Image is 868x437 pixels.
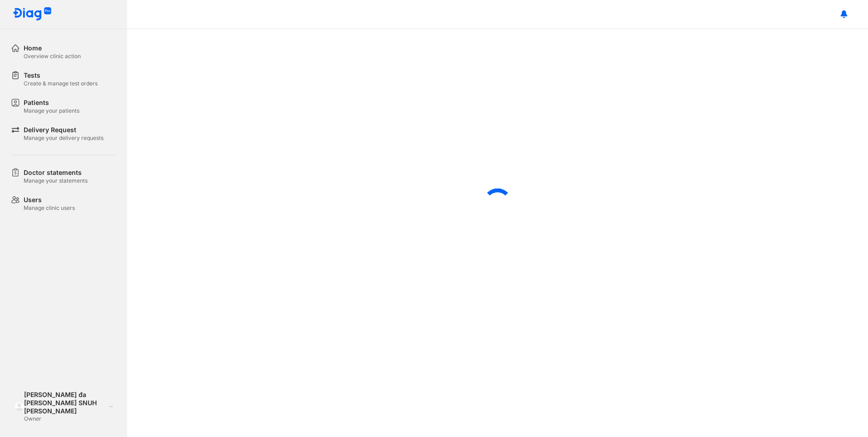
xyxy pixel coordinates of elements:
div: Manage clinic users [24,204,75,212]
div: Manage your patients [24,107,79,114]
div: Delivery Request [24,125,104,134]
img: logo [15,402,24,412]
div: [PERSON_NAME] đa [PERSON_NAME] SNUH [PERSON_NAME] [24,391,106,415]
img: logo [13,7,52,21]
div: Home [24,44,81,53]
div: Overview clinic action [24,53,81,60]
div: Patients [24,98,79,107]
div: Owner [24,415,106,422]
div: Tests [24,71,98,80]
div: Manage your delivery requests [24,134,104,142]
div: Manage your statements [24,177,88,184]
div: Create & manage test orders [24,80,98,87]
div: Doctor statements [24,168,88,177]
div: Users [24,195,75,204]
